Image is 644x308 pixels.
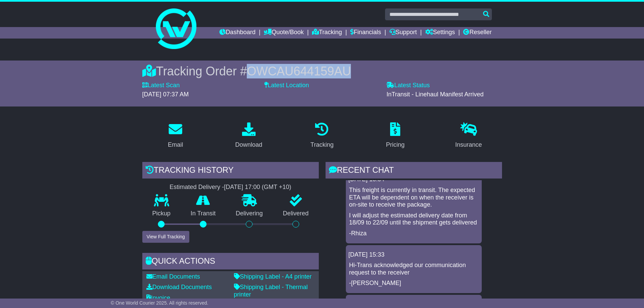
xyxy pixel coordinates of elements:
div: Insurance [455,140,482,149]
div: Estimated Delivery - [142,184,319,191]
p: Delivered [273,210,319,217]
p: Delivering [226,210,273,217]
a: Invoice [146,294,170,301]
div: [DATE] 17:00 (GMT +10) [224,184,291,191]
span: [DATE] 07:37 AM [142,91,189,98]
span: InTransit - Linehaul Manifest Arrived [386,91,483,98]
label: Latest Scan [142,82,180,89]
p: This freight is currently in transit. The expected ETA will be dependent on when the receiver is ... [349,187,478,209]
p: -Rhiza [349,230,478,237]
a: Download [231,120,267,152]
a: Quote/Book [264,27,304,39]
a: Financials [350,27,381,39]
div: Email [168,140,183,149]
p: Hi-Trans acknowledged our communication request to the receiver [349,262,478,276]
a: Support [389,27,417,39]
p: In Transit [181,210,226,217]
p: Pickup [142,210,181,217]
label: Latest Status [386,82,430,89]
div: Tracking [310,140,333,149]
div: Tracking Order # [142,64,502,78]
a: Shipping Label - A4 printer [234,273,312,280]
p: -[PERSON_NAME] [349,280,478,287]
div: Tracking history [142,162,319,180]
a: Settings [425,27,455,39]
div: RECENT CHAT [326,162,502,180]
a: Pricing [382,120,409,152]
span: © One World Courier 2025. All rights reserved. [111,300,209,306]
div: Quick Actions [142,253,319,271]
a: Tracking [312,27,342,39]
a: Dashboard [219,27,256,39]
label: Latest Location [264,82,309,89]
a: Reseller [463,27,492,39]
a: Tracking [306,120,338,152]
span: OWCAU644159AU [247,64,351,78]
button: View Full Tracking [142,231,189,243]
a: Shipping Label - Thermal printer [234,284,308,298]
a: Insurance [451,120,486,152]
div: [DATE] 15:33 [349,251,479,259]
div: Pricing [386,140,405,149]
div: Download [235,140,262,149]
a: Email Documents [146,273,200,280]
p: I will adjust the estimated delivery date from 18/09 to 22/09 until the shipment gets delivered [349,212,478,227]
a: Download Documents [146,284,212,290]
a: Email [163,120,187,152]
